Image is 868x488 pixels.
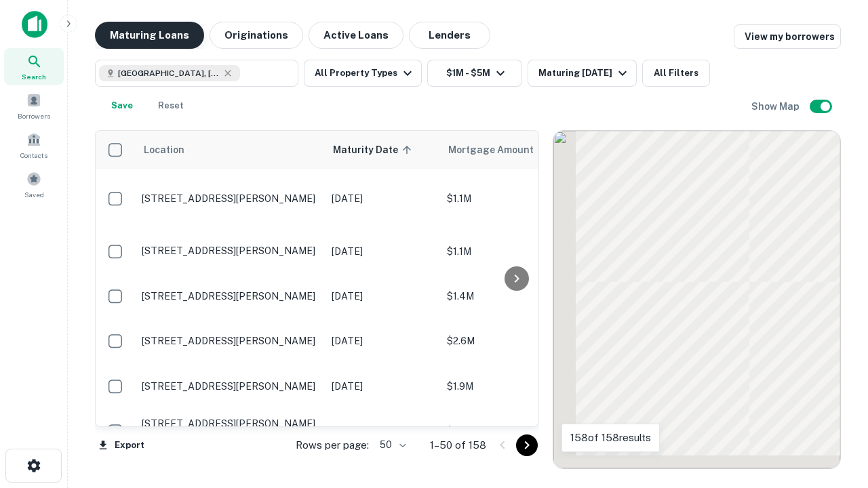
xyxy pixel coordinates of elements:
p: [DATE] [332,244,433,259]
button: All Property Types [304,60,422,87]
p: [STREET_ADDRESS][PERSON_NAME] [142,192,318,205]
p: $1.1M [447,191,583,206]
p: [DATE] [332,379,433,394]
p: $1.4M [447,289,583,304]
span: Saved [24,189,44,200]
span: Mortgage Amount [448,142,551,158]
span: Contacts [20,150,47,161]
p: [DATE] [332,424,433,439]
button: Originations [210,22,303,49]
button: Maturing Loans [95,22,204,49]
img: capitalize-icon.png [22,11,47,38]
p: [DATE] [332,333,433,348]
p: 1–50 of 158 [430,437,486,453]
p: 158 of 158 results [570,430,651,446]
p: [STREET_ADDRESS][PERSON_NAME] [142,418,318,430]
button: All Filters [642,60,710,87]
button: Lenders [409,22,490,49]
a: Contacts [4,127,64,163]
p: $2.6M [447,333,583,348]
span: [GEOGRAPHIC_DATA], [GEOGRAPHIC_DATA], [GEOGRAPHIC_DATA] [118,67,220,79]
iframe: Chat Widget [800,336,868,401]
p: [DATE] [332,191,433,206]
span: Maturity Date [333,142,416,158]
th: Mortgage Amount [440,131,589,169]
p: [STREET_ADDRESS][PERSON_NAME] [142,335,318,347]
p: Rows per page: [296,437,369,453]
a: Search [4,48,64,85]
p: [STREET_ADDRESS][PERSON_NAME] [142,290,318,302]
button: $1M - $5M [427,60,522,87]
a: View my borrowers [734,24,841,49]
span: Borrowers [18,110,50,121]
button: Export [95,435,148,455]
span: Location [143,142,184,158]
th: Location [135,131,325,169]
a: Borrowers [4,87,64,124]
button: Go to next page [516,434,538,456]
button: Reset [149,92,193,119]
div: Maturing [DATE] [538,65,631,81]
p: [DATE] [332,289,433,304]
button: Maturing [DATE] [528,60,637,87]
p: $1.9M [447,379,583,394]
h6: Show Map [751,99,802,114]
div: 50 [374,435,408,455]
span: Search [22,71,46,82]
button: Save your search to get updates of matches that match your search criteria. [100,92,144,119]
p: $3.4M [447,424,583,439]
div: 0 0 [553,131,840,468]
a: Saved [4,166,64,203]
p: [STREET_ADDRESS][PERSON_NAME] [142,380,318,392]
p: [STREET_ADDRESS][PERSON_NAME] [142,245,318,257]
th: Maturity Date [325,131,440,169]
p: $1.1M [447,244,583,259]
button: Active Loans [309,22,403,49]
